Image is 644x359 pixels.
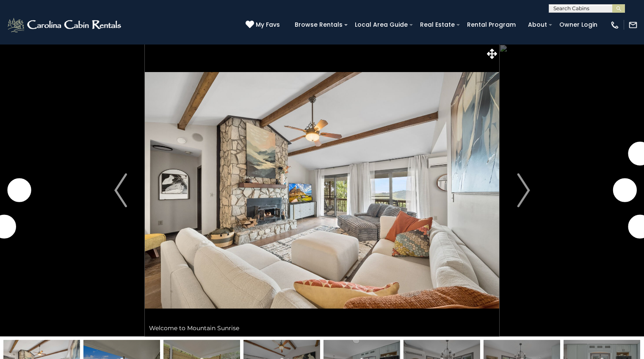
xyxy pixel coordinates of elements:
[555,18,602,31] a: Owner Login
[246,20,282,30] a: My Favs
[145,320,499,337] div: Welcome to Mountain Sunrise
[114,173,127,207] img: arrow
[463,18,520,31] a: Rental Program
[524,18,551,31] a: About
[256,20,280,29] span: My Favs
[610,20,619,30] img: phone-regular-white.png
[499,44,548,337] button: Next
[416,18,459,31] a: Real Estate
[290,18,347,31] a: Browse Rentals
[351,18,412,31] a: Local Area Guide
[97,44,145,337] button: Previous
[517,173,530,207] img: arrow
[6,17,124,33] img: White-1-2.png
[628,20,638,30] img: mail-regular-white.png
